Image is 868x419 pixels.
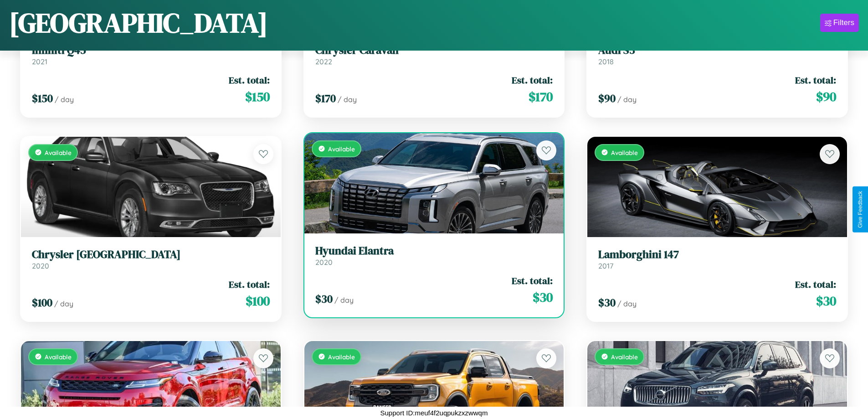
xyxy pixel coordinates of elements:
[857,191,863,228] div: Give Feedback
[512,274,553,287] span: Est. total:
[611,353,638,361] span: Available
[32,44,270,57] h3: Infiniti Q45
[512,73,553,87] span: Est. total:
[32,91,53,106] span: $ 150
[611,149,638,156] span: Available
[328,353,355,361] span: Available
[598,91,616,106] span: $ 90
[229,73,270,87] span: Est. total:
[315,44,553,57] h3: Chrysler Caravan
[9,4,268,41] h1: [GEOGRAPHIC_DATA]
[795,278,836,291] span: Est. total:
[816,292,836,310] span: $ 30
[55,95,74,104] span: / day
[334,295,354,305] span: / day
[32,295,52,310] span: $ 100
[598,248,836,270] a: Lamborghini 1472017
[32,44,270,66] a: Infiniti Q452021
[32,261,49,270] span: 2020
[338,95,357,104] span: / day
[598,248,836,261] h3: Lamborghini 147
[617,95,637,104] span: / day
[229,278,270,291] span: Est. total:
[598,44,836,57] h3: Audi S3
[54,299,73,308] span: / day
[315,244,553,258] h3: Hyundai Elantra
[598,57,614,66] span: 2018
[315,244,553,267] a: Hyundai Elantra2020
[245,88,270,106] span: $ 150
[315,44,553,66] a: Chrysler Caravan2022
[533,288,553,306] span: $ 30
[315,258,333,267] span: 2020
[529,88,553,106] span: $ 170
[816,88,836,106] span: $ 90
[246,292,270,310] span: $ 100
[598,295,616,310] span: $ 30
[795,73,836,87] span: Est. total:
[820,14,859,32] button: Filters
[328,145,355,153] span: Available
[598,261,613,270] span: 2017
[315,91,336,106] span: $ 170
[833,18,854,27] div: Filters
[32,248,270,261] h3: Chrysler [GEOGRAPHIC_DATA]
[598,44,836,66] a: Audi S32018
[45,149,72,156] span: Available
[380,407,488,419] p: Support ID: meuf4f2uqpukzxzwwqm
[315,57,332,66] span: 2022
[315,291,333,306] span: $ 30
[45,353,72,361] span: Available
[617,299,637,308] span: / day
[32,248,270,270] a: Chrysler [GEOGRAPHIC_DATA]2020
[32,57,47,66] span: 2021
